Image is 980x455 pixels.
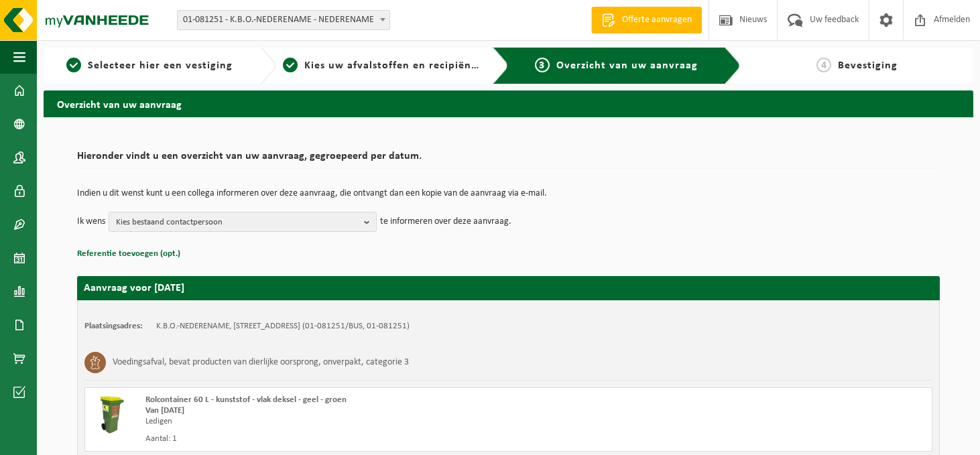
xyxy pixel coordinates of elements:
[77,212,105,232] p: Ik wens
[145,434,562,444] div: Aantal: 1
[304,60,489,71] span: Kies uw afvalstoffen en recipiënten
[556,60,698,71] span: Overzicht van uw aanvraag
[77,245,180,263] button: Referentie toevoegen (opt.)
[50,58,249,74] a: 1Selecteer hier een vestiging
[84,283,184,294] strong: Aanvraag voor [DATE]
[380,212,511,232] p: te informeren over deze aanvraag.
[116,212,359,233] span: Kies bestaand contactpersoon
[44,90,973,117] h2: Overzicht van uw aanvraag
[816,58,831,72] span: 4
[84,322,143,330] strong: Plaatsingsadres:
[77,151,940,169] h2: Hieronder vindt u een overzicht van uw aanvraag, gegroepeerd per datum.
[535,58,550,72] span: 3
[145,416,562,427] div: Ledigen
[156,321,410,332] td: K.B.O.-NEDERENAME, [STREET_ADDRESS] (01-081251/BUS, 01-081251)
[619,13,695,27] span: Offerte aanvragen
[177,10,390,30] span: 01-081251 - K.B.O.-NEDERENAME - NEDERENAME
[145,406,184,415] strong: Van [DATE]
[283,58,298,72] span: 2
[92,395,132,435] img: WB-0060-HPE-GN-50.png
[66,58,81,72] span: 1
[591,7,702,34] a: Offerte aanvragen
[113,352,409,373] h3: Voedingsafval, bevat producten van dierlijke oorsprong, onverpakt, categorie 3
[88,60,233,71] span: Selecteer hier een vestiging
[283,58,482,74] a: 2Kies uw afvalstoffen en recipiënten
[178,11,389,29] span: 01-081251 - K.B.O.-NEDERENAME - NEDERENAME
[838,60,898,71] span: Bevestiging
[109,212,377,232] button: Kies bestaand contactpersoon
[145,395,347,404] span: Rolcontainer 60 L - kunststof - vlak deksel - geel - groen
[77,189,940,198] p: Indien u dit wenst kunt u een collega informeren over deze aanvraag, die ontvangt dan een kopie v...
